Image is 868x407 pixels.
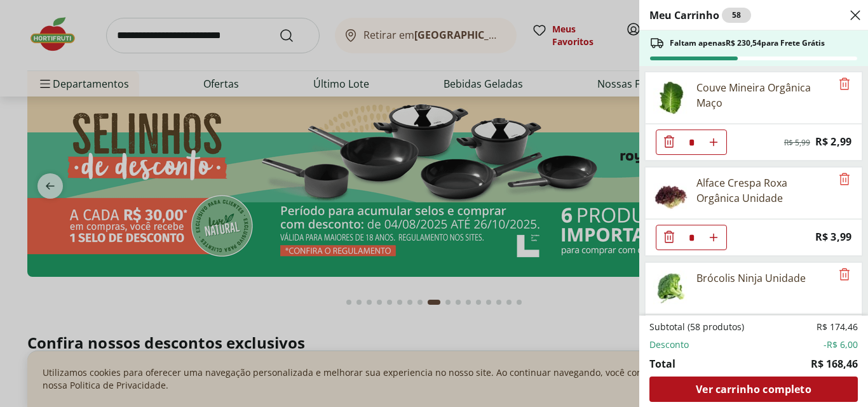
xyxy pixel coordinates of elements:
button: Diminuir Quantidade [656,130,682,155]
span: Total [649,356,675,371]
span: Faltam apenas R$ 230,54 para Frete Grátis [670,38,825,48]
div: Alface Crespa Roxa Orgânica Unidade [696,175,831,206]
input: Quantidade Atual [682,130,701,154]
img: Principal [653,175,689,211]
span: -R$ 6,00 [824,338,858,351]
span: R$ 2,99 [815,133,851,150]
button: Aumentar Quantidade [701,130,726,155]
span: Subtotal (58 produtos) [649,321,744,333]
span: R$ 3,99 [815,229,851,246]
button: Remove [837,172,852,187]
button: Aumentar Quantidade [701,225,726,250]
button: Remove [837,267,852,283]
span: Desconto [649,338,689,351]
input: Quantidade Atual [682,225,701,250]
img: Principal [653,80,689,116]
div: Couve Mineira Orgânica Maço [696,80,831,110]
span: Ver carrinho completo [696,384,811,394]
button: Remove [837,77,852,92]
span: R$ 5,99 [784,138,810,148]
button: Diminuir Quantidade [656,225,682,250]
span: R$ 174,46 [817,321,858,333]
a: Ver carrinho completo [649,377,858,402]
div: Brócolis Ninja Unidade [696,270,806,286]
span: R$ 168,46 [811,356,858,371]
div: 58 [722,8,751,23]
h2: Meu Carrinho [649,8,751,23]
img: Brócolis Ninja Unidade [653,270,689,306]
